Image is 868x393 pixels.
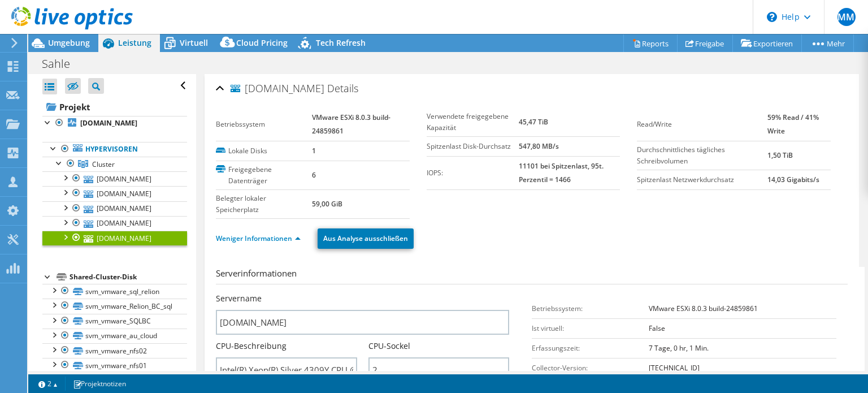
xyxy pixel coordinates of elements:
[732,34,802,52] a: Exportieren
[216,119,312,130] label: Betriebssystem
[649,343,709,353] b: 7 Tage, 0 hr, 1 Min.
[837,8,856,26] span: MM
[519,141,559,151] b: 547,80 MB/s
[519,161,604,184] b: 11101 bei Spitzenlast, 95t. Perzentil = 1466
[767,150,793,160] b: 1,50 TiB
[42,98,187,116] a: Projekt
[42,116,187,131] a: [DOMAIN_NAME]
[42,358,187,373] a: svm_vmware_nfs01
[532,358,649,378] td: Collector-Version:
[80,118,137,128] b: [DOMAIN_NAME]
[637,119,767,130] label: Read/Write
[216,145,312,157] label: Lokale Disks
[312,199,342,209] b: 59,00 GiB
[637,174,767,185] label: Spitzenlast Netzwerkdurchsatz
[42,171,187,186] a: [DOMAIN_NAME]
[42,231,187,245] a: [DOMAIN_NAME]
[31,377,66,391] a: 2
[519,117,548,127] b: 45,47 TiB
[42,186,187,201] a: [DOMAIN_NAME]
[767,175,819,184] b: 14,03 Gigabits/s
[42,329,187,343] a: svm_vmware_au_cloud
[312,146,316,156] b: 1
[231,83,324,94] span: [DOMAIN_NAME]
[767,12,777,22] svg: \n
[216,234,301,243] a: Weniger Informationen
[42,201,187,216] a: [DOMAIN_NAME]
[216,293,262,304] label: Servername
[312,113,390,136] b: VMware ESXi 8.0.3 build-24859861
[427,141,519,152] label: Spitzenlast Disk-Durchsatz
[623,34,678,52] a: Reports
[368,340,410,352] label: CPU-Sockel
[532,338,649,358] td: Erfassungszeit:
[649,304,758,313] b: VMware ESXi 8.0.3 build-24859861
[42,299,187,313] a: svm_vmware_Relion_BC_sql
[316,37,366,48] span: Tech Refresh
[216,340,287,352] label: CPU-Beschreibung
[427,167,519,179] label: IOPS:
[236,37,288,48] span: Cloud Pricing
[327,81,358,95] span: Details
[42,343,187,358] a: svm_vmware_nfs02
[532,299,649,318] td: Betriebssystem:
[92,159,115,169] span: Cluster
[118,37,151,48] span: Leistung
[649,323,665,333] b: False
[180,37,208,48] span: Virtuell
[312,170,316,180] b: 6
[801,34,854,52] a: Mehr
[649,363,700,373] b: [TECHNICAL_ID]
[532,318,649,338] td: Ist virtuell:
[42,284,187,299] a: svm_vmware_sql_relion
[216,267,848,284] h3: Serverinformationen
[637,144,767,167] label: Durchschnittliches tägliches Schreibvolumen
[42,157,187,171] a: Cluster
[65,377,134,391] a: Projektnotizen
[216,193,312,215] label: Belegter lokaler Speicherplatz
[427,111,519,133] label: Verwendete freigegebene Kapazität
[216,164,312,187] label: Freigegebene Datenträger
[42,216,187,231] a: [DOMAIN_NAME]
[677,34,733,52] a: Freigabe
[767,113,819,136] b: 59% Read / 41% Write
[70,270,187,284] div: Shared-Cluster-Disk
[48,37,90,48] span: Umgebung
[318,228,414,249] a: Aus Analyse ausschließen
[42,142,187,157] a: Hypervisoren
[37,58,88,70] h1: Sahle
[42,314,187,329] a: svm_vmware_SQLBC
